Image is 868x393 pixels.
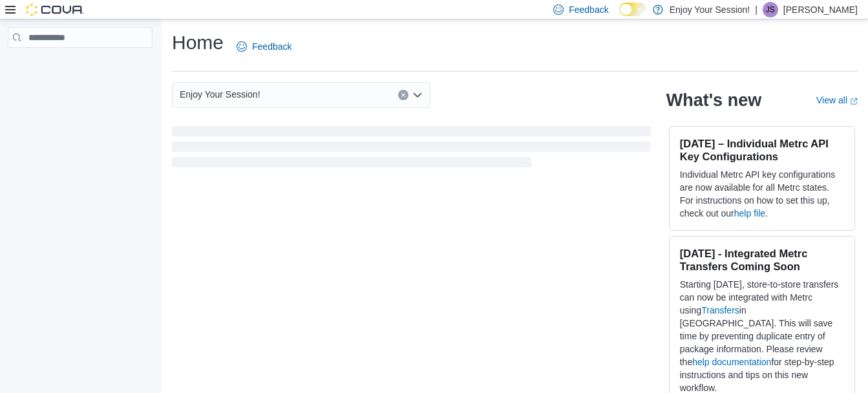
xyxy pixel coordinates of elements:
[172,129,651,170] span: Loading
[569,3,608,16] span: Feedback
[763,2,778,17] div: James Stewart
[850,98,858,105] svg: External link
[398,90,408,100] button: Clear input
[766,2,775,17] span: JS
[412,90,423,100] button: Open list of options
[619,16,620,17] span: Dark Mode
[619,3,646,16] input: Dark Mode
[231,34,297,59] a: Feedback
[180,87,260,102] span: Enjoy Your Session!
[172,30,224,56] h1: Home
[252,40,291,53] span: Feedback
[701,305,739,315] a: Transfers
[26,3,84,16] img: Cova
[666,90,761,111] h2: What's new
[755,2,757,17] p: |
[670,2,750,17] p: Enjoy Your Session!
[692,357,771,367] a: help documentation
[8,50,153,81] nav: Complex example
[680,168,844,220] p: Individual Metrc API key configurations are now available for all Metrc states. For instructions ...
[783,2,858,17] p: [PERSON_NAME]
[680,137,844,163] h3: [DATE] – Individual Metrc API Key Configurations
[680,247,844,273] h3: [DATE] - Integrated Metrc Transfers Coming Soon
[734,208,765,218] a: help file
[816,95,858,105] a: View allExternal link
